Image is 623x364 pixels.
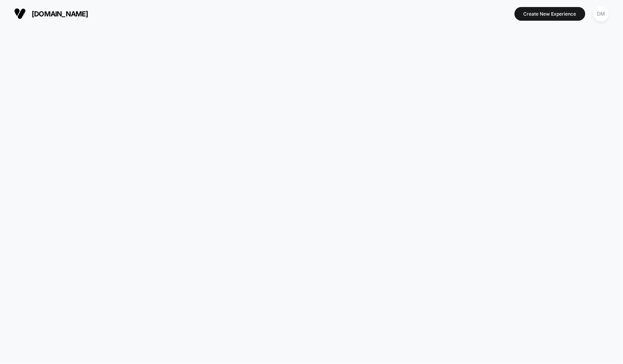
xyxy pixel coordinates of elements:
[32,10,88,18] span: [DOMAIN_NAME]
[515,7,585,21] button: Create New Experience
[14,8,26,20] img: Visually logo
[12,7,91,20] button: [DOMAIN_NAME]
[591,6,611,22] button: DM
[594,6,609,21] div: DM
